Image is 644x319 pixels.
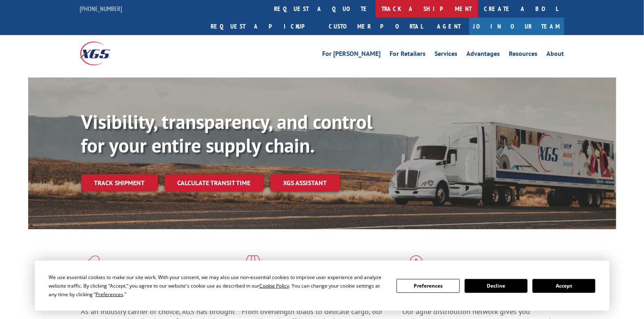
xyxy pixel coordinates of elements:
[429,18,469,35] a: Agent
[509,51,538,60] a: Resources
[435,51,458,60] a: Services
[390,51,426,60] a: For Retailers
[465,279,528,293] button: Decline
[469,18,564,35] a: Join Our Team
[467,51,500,60] a: Advantages
[533,279,595,293] button: Accept
[323,51,381,60] a: For [PERSON_NAME]
[547,51,564,60] a: About
[49,273,387,299] div: We use essential cookies to make our site work. With your consent, we may also use non-essential ...
[397,279,459,293] button: Preferences
[35,261,610,311] div: Cookie Consent Prompt
[165,174,264,192] a: Calculate transit time
[402,255,430,277] img: xgs-icon-flagship-distribution-model-red
[81,174,158,191] a: Track shipment
[242,255,261,277] img: xgs-icon-focused-on-flooring-red
[96,291,123,298] span: Preferences
[270,174,340,192] a: XGS ASSISTANT
[81,109,373,158] b: Visibility, transparency, and control for your entire supply chain.
[323,18,429,35] a: Customer Portal
[81,255,107,277] img: xgs-icon-total-supply-chain-intelligence-red
[205,18,323,35] a: Request a pickup
[259,282,289,289] span: Cookie Policy
[80,4,123,13] a: [PHONE_NUMBER]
